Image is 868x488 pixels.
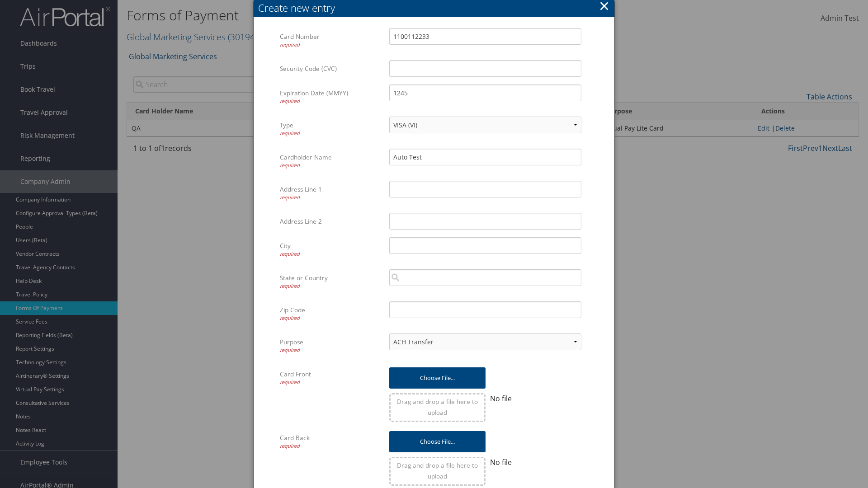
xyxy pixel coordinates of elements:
label: Expiration Date (MMYY) [280,84,382,109]
label: Card Front [280,366,382,390]
span: required [280,130,300,136]
span: required [280,250,300,257]
label: Security Code (CVC) [280,60,382,77]
label: Address Line 2 [280,213,382,230]
label: Purpose [280,333,382,358]
label: Cardholder Name [280,149,382,174]
label: State or Country [280,269,382,294]
span: No file [490,394,512,404]
label: City [280,237,382,262]
span: required [280,314,300,321]
span: required [280,194,300,201]
span: required [280,379,300,385]
label: Zip Code [280,301,382,326]
span: required [280,282,300,289]
span: Drag and drop a file here to upload [397,461,478,480]
span: Drag and drop a file here to upload [397,397,478,417]
span: required [280,98,300,104]
span: required [280,347,300,353]
label: Type [280,117,382,141]
span: required [280,162,300,169]
span: required [280,442,300,449]
span: required [280,41,300,48]
label: Address Line 1 [280,181,382,206]
span: No file [490,457,512,467]
label: Card Number [280,28,382,53]
label: Card Back [280,429,382,454]
div: Create new entry [258,1,614,15]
